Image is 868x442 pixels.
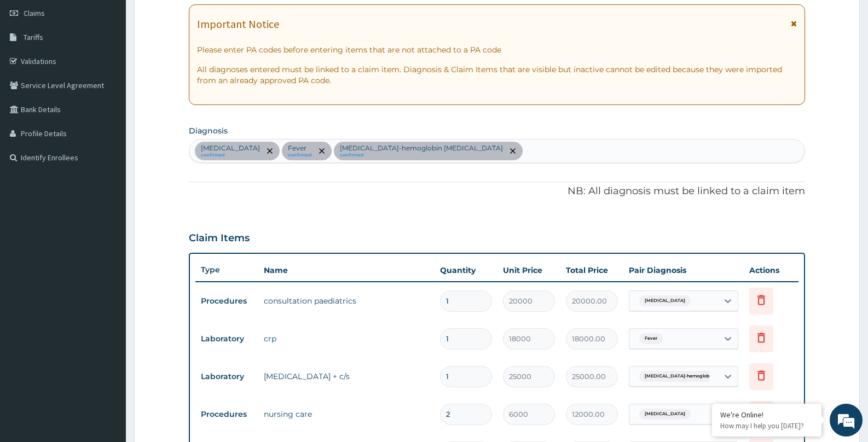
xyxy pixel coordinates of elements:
[258,403,434,425] td: nursing care
[197,18,279,30] h1: Important Notice
[317,146,327,156] span: remove selection option
[24,8,45,18] span: Claims
[197,44,796,55] p: Please enter PA codes before entering items that are not attached to a PA code
[258,259,434,281] th: Name
[623,259,744,281] th: Pair Diagnosis
[258,290,434,312] td: consultation paediatrics
[180,5,206,32] div: Minimize live chat window
[744,259,798,281] th: Actions
[195,367,258,387] td: Laboratory
[508,146,518,156] span: remove selection option
[197,64,796,86] p: All diagnoses entered must be linked to a claim item. Diagnosis & Claim Items that are visible bu...
[189,184,805,199] p: NB: All diagnosis must be linked to a claim item
[57,61,184,75] div: Chat with us now
[639,295,691,306] span: [MEDICAL_DATA]
[720,410,813,420] div: We're Online!
[288,153,312,158] small: confirmed
[340,144,503,153] p: [MEDICAL_DATA]-hemoglobin [MEDICAL_DATA]
[265,146,275,156] span: remove selection option
[258,365,434,387] td: [MEDICAL_DATA] + c/s
[5,299,209,337] textarea: Type your message and hit 'Enter'
[720,421,813,431] p: How may I help you today?
[195,404,258,424] td: Procedures
[189,125,228,136] label: Diagnosis
[20,55,44,82] img: d_794563401_company_1708531726252_794563401
[288,144,312,153] p: Fever
[195,291,258,311] td: Procedures
[258,328,434,350] td: crp
[24,32,43,42] span: Tariffs
[639,333,663,344] span: Fever
[639,371,761,382] span: [MEDICAL_DATA]-hemoglobin [PERSON_NAME]...
[639,409,691,420] span: [MEDICAL_DATA]
[340,153,503,158] small: confirmed
[560,259,623,281] th: Total Price
[497,259,560,281] th: Unit Price
[63,138,151,248] span: We're online!
[201,144,260,153] p: [MEDICAL_DATA]
[195,329,258,349] td: Laboratory
[189,232,250,245] h3: Claim Items
[435,259,497,281] th: Quantity
[195,260,258,280] th: Type
[201,153,260,158] small: confirmed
